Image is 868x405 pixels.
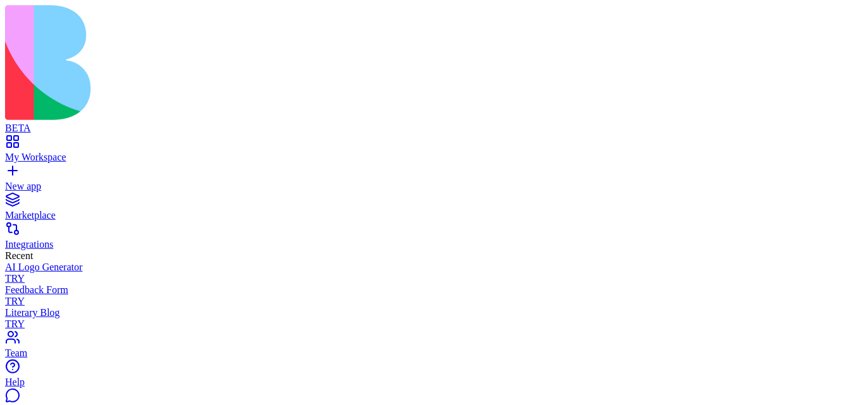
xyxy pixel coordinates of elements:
[5,336,863,359] a: Team
[5,250,33,261] span: Recent
[5,284,863,307] a: Feedback FormTRY
[5,227,863,250] a: Integrations
[5,296,863,307] div: TRY
[5,348,863,359] div: Team
[5,262,863,273] div: AI Logo Generator
[5,365,863,388] a: Help
[5,273,863,284] div: TRY
[5,169,863,192] a: New app
[5,181,863,192] div: New app
[5,284,863,296] div: Feedback Form
[5,239,863,250] div: Integrations
[5,262,863,284] a: AI Logo GeneratorTRY
[5,111,863,134] a: BETA
[5,140,863,163] a: My Workspace
[5,123,863,134] div: BETA
[5,307,863,318] div: Literary Blog
[5,152,863,163] div: My Workspace
[5,198,863,221] a: Marketplace
[5,307,863,330] a: Literary BlogTRY
[5,5,513,120] img: logo
[5,318,863,330] div: TRY
[5,210,863,221] div: Marketplace
[5,377,863,388] div: Help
